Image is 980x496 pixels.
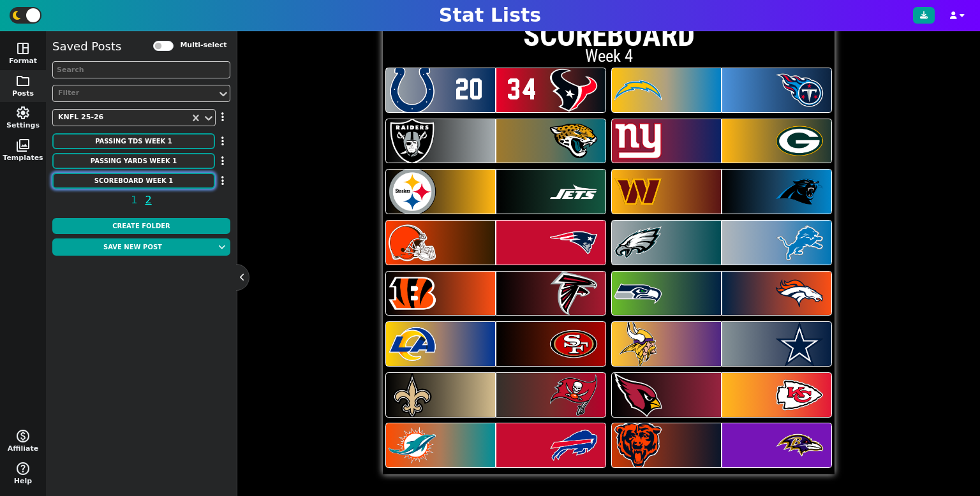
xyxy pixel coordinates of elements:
[15,73,31,89] span: folder
[15,461,31,476] span: help
[52,153,215,169] button: Passing Yards Week 1
[456,73,484,105] span: 20
[507,73,537,105] span: 34
[439,4,541,27] h1: Stat Lists
[129,192,139,208] span: 1
[144,192,154,208] span: 2
[52,133,215,149] button: Passing TDs Week 1
[383,48,835,65] h2: Week 4
[58,88,212,99] div: Filter
[15,41,31,56] span: space_dashboard
[52,61,230,78] input: Search
[52,218,230,234] button: Create Folder
[15,138,31,153] span: photo_library
[52,238,213,256] button: Save new post
[15,105,31,120] span: settings
[52,173,215,189] button: SCOREBOARD Week 1
[58,112,184,123] div: KNFL 25-26
[383,21,835,52] h1: SCOREBOARD
[15,428,31,444] span: monetization_on
[180,40,226,51] label: Multi-select
[52,40,121,54] h5: Saved Posts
